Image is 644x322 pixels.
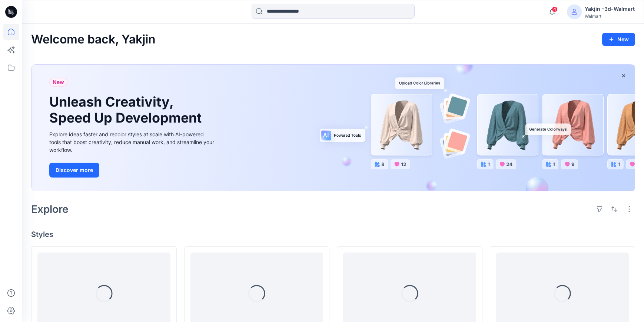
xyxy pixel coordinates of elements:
[571,9,577,15] svg: avatar
[31,203,69,215] h2: Explore
[49,94,205,126] h1: Unleash Creativity, Speed Up Development
[585,4,635,13] div: Yakjin -3d-Walmart
[49,130,216,154] div: Explore ideas faster and recolor styles at scale with AI-powered tools that boost creativity, red...
[585,13,635,19] div: Walmart
[31,33,156,46] h2: Welcome back, Yakjin
[53,78,64,87] span: New
[49,163,216,178] a: Discover more
[602,33,635,46] button: New
[31,230,635,239] h4: Styles
[552,6,558,12] span: 4
[49,163,99,178] button: Discover more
